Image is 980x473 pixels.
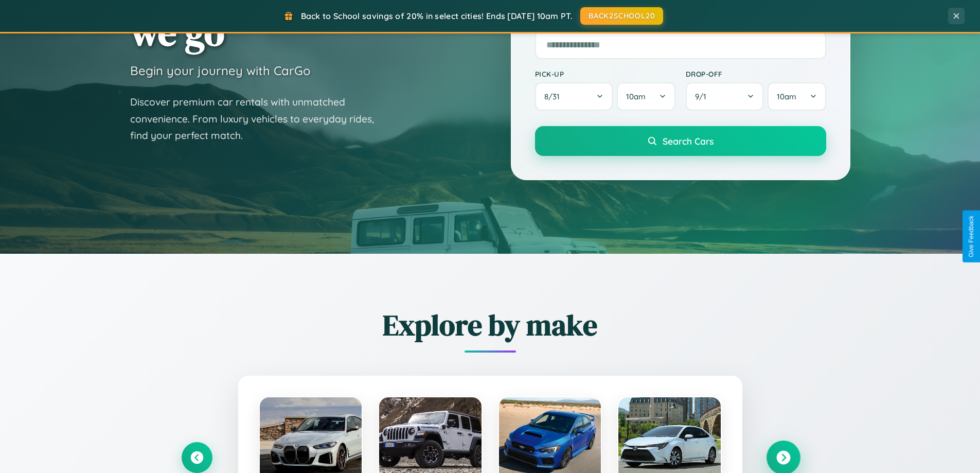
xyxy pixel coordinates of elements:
span: 10am [626,92,646,101]
label: Pick-up [535,69,675,78]
span: 8 / 31 [544,92,565,101]
p: Discover premium car rentals with unmatched convenience. From luxury vehicles to everyday rides, ... [130,94,387,144]
span: 10am [777,92,796,101]
button: 10am [768,82,826,111]
h2: Explore by make [182,305,799,345]
h3: Begin your journey with CarGo [130,63,311,78]
span: 9 / 1 [695,92,711,101]
button: 10am [617,82,675,111]
span: Back to School savings of 20% in select cities! Ends [DATE] 10am PT. [301,11,573,21]
button: 9/1 [686,82,764,111]
button: 8/31 [535,82,613,111]
button: BACK2SCHOOL20 [580,7,663,25]
label: Drop-off [686,69,826,78]
div: Give Feedback [968,216,975,257]
button: Search Cars [535,126,826,156]
span: Search Cars [663,135,714,147]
